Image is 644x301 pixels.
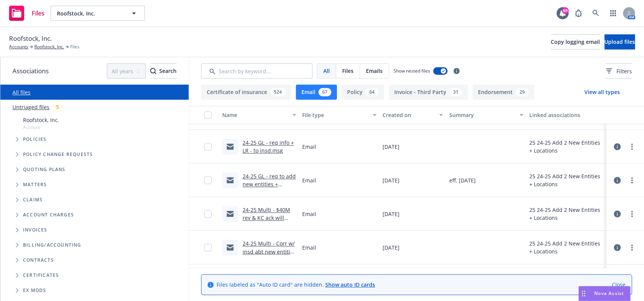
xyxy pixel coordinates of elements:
[12,89,31,96] a: All files
[9,34,52,43] span: Roofstock, Inc.
[51,6,145,21] button: Roofstock, Inc.
[217,281,375,289] span: Files labeled as "Auto ID card" are hidden.
[23,288,46,293] span: Ex Mods
[529,111,603,119] div: Linked associations
[393,68,430,74] span: Show nested files
[578,286,630,301] button: Nova Assist
[383,244,400,252] span: [DATE]
[302,176,316,184] span: Email
[6,3,48,24] a: Files
[23,137,47,142] span: Policies
[270,88,286,96] div: 524
[389,85,468,100] button: Invoice - Third Party
[318,88,331,96] div: 67
[366,88,378,96] div: 64
[12,103,49,111] a: Untriaged files
[150,68,156,74] svg: Search
[12,66,49,76] span: Associations
[32,10,45,16] span: Files
[383,143,400,151] span: [DATE]
[57,9,122,17] span: Roofstock, Inc.
[296,85,337,100] button: Email
[323,67,330,75] span: All
[52,103,63,111] div: 5
[604,38,635,45] span: Upload files
[449,111,515,119] div: Summary
[302,244,316,252] span: Email
[588,6,603,21] a: Search
[70,43,80,50] span: Files
[627,243,636,252] a: more
[299,106,379,124] button: File type
[606,63,632,79] button: Filters
[446,106,526,124] button: Summary
[529,172,603,188] div: 25 24-25 Add 2 New Entities + Locations
[23,182,47,187] span: Matters
[204,111,212,119] input: Select all
[243,173,296,204] a: 24-25 GL - req to add new entities + locations - to hrtfd.msg
[23,152,93,157] span: Policy change requests
[23,243,81,247] span: Billing/Accounting
[0,114,189,238] div: Tree Example
[342,67,354,75] span: Files
[516,88,529,96] div: 29
[571,6,586,21] a: Report a Bug
[204,244,212,251] input: Toggle Row Selected
[627,142,636,151] a: more
[23,167,66,172] span: Quoting plans
[150,64,177,78] div: Search
[302,143,316,151] span: Email
[219,106,299,124] button: Name
[449,176,475,184] span: eff. [DATE]
[612,281,626,289] a: Close
[383,111,435,119] div: Created on
[201,63,312,79] input: Search by keyword...
[23,198,43,202] span: Claims
[23,273,59,278] span: Certificates
[604,34,635,49] button: Upload files
[204,143,212,150] input: Toggle Row Selected
[201,85,291,100] button: Certificate of insurance
[449,88,462,96] div: 31
[243,240,296,271] a: 24-25 Multi - Corr w/ insd abt new entities + locs + recv'd Schedule.msg
[23,258,54,262] span: Contracts
[23,124,59,130] span: Account
[23,213,74,217] span: Account charges
[341,85,384,100] button: Policy
[366,67,383,75] span: Emails
[606,6,621,21] a: Switch app
[616,67,632,75] span: Filters
[380,106,446,124] button: Created on
[606,67,632,75] span: Filters
[472,85,534,100] button: Endorsement
[383,176,400,184] span: [DATE]
[551,34,600,49] button: Copy logging email
[526,106,606,124] button: Linked associations
[150,63,177,79] button: SearchSearch
[243,206,290,229] a: 24-25 Multi - $40M rev & KC ack will process endts.msg
[23,228,48,232] span: Invoices
[204,176,212,184] input: Toggle Row Selected
[529,139,603,154] div: 25 24-25 Add 2 New Entities + Locations
[529,239,603,255] div: 25 24-25 Add 2 New Entities + Locations
[302,210,316,218] span: Email
[551,38,600,45] span: Copy logging email
[529,206,603,222] div: 25 24-25 Add 2 New Entities + Locations
[243,139,294,154] a: 24-25 GL - req info + LR - to insd.msg
[204,210,212,218] input: Toggle Row Selected
[579,286,588,301] div: Drag to move
[627,209,636,218] a: more
[383,210,400,218] span: [DATE]
[23,116,59,124] span: Roofstock, Inc.
[9,43,28,50] a: Accounts
[222,111,288,119] div: Name
[572,85,632,100] button: View all types
[594,290,624,296] span: Nova Assist
[34,43,64,50] a: Roofstock, Inc.
[562,7,569,14] div: 69
[302,111,368,119] div: File type
[325,281,375,288] a: Show auto ID cards
[627,176,636,185] a: more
